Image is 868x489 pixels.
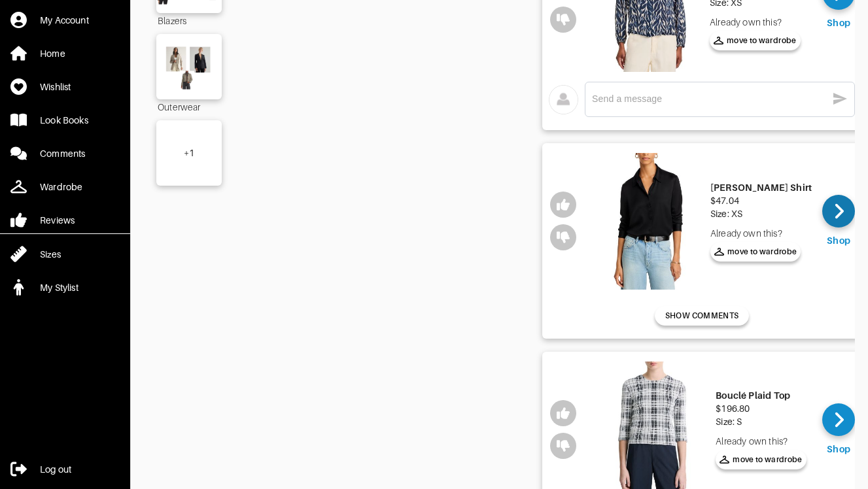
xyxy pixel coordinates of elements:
[40,214,75,227] div: Reviews
[714,246,797,258] span: move to wardrobe
[40,180,82,194] div: Wardrobe
[710,194,812,207] div: $47.04
[716,435,807,448] div: Already own this?
[40,147,85,160] div: Comments
[595,153,704,290] img: Ennis Satin Shirt
[822,195,855,247] a: Shop
[40,281,78,294] div: My Stylist
[710,207,812,220] div: Size: XS
[827,443,850,456] div: Shop
[720,454,803,465] span: move to wardrobe
[549,85,578,114] img: avatar
[40,248,61,261] div: Sizes
[665,310,738,322] span: SHOW COMMENTS
[710,181,812,194] div: [PERSON_NAME] Shirt
[152,41,226,93] img: Outfit Outerwear
[710,16,812,29] div: Already own this?
[156,13,222,27] div: Blazers
[710,31,801,50] button: move to wardrobe
[716,402,807,415] div: $196.80
[827,16,850,29] div: Shop
[822,403,855,456] a: Shop
[710,242,801,261] button: move to wardrobe
[714,35,797,46] span: move to wardrobe
[710,227,812,240] div: Already own this?
[655,306,749,326] button: SHOW COMMENTS
[716,415,807,428] div: Size: S
[716,389,807,402] div: Bouclé Plaid Top
[184,146,194,160] div: + 1
[156,99,222,114] div: Outerwear
[40,14,89,27] div: My Account
[40,47,65,60] div: Home
[827,234,850,247] div: Shop
[40,463,71,476] div: Log out
[40,114,88,127] div: Look Books
[40,80,71,93] div: Wishlist
[716,450,807,469] button: move to wardrobe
